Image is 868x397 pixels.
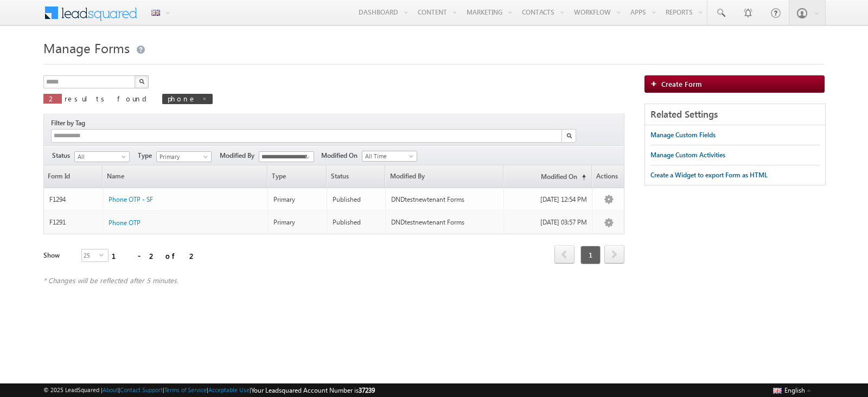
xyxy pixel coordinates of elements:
span: 2 [49,94,56,103]
span: Modified By [220,151,259,161]
span: All [75,152,126,162]
div: F1294 [49,195,98,204]
a: Phone OTP [108,218,141,228]
span: Type [138,151,156,161]
div: Related Settings [645,104,825,125]
div: Published [333,217,381,227]
span: Create Form [661,79,702,88]
a: Manage Custom Activities [650,145,725,165]
span: © 2025 LeadSquared | | | | | [43,385,375,395]
img: Search [566,133,572,138]
a: Form Id [44,165,102,188]
div: DNDtestnewtenant Forms [391,217,499,227]
span: results found [65,94,151,103]
span: Manage Forms [43,39,130,56]
a: All Time [362,151,417,162]
div: Primary [273,195,322,204]
a: next [604,246,624,264]
div: * Changes will be reflected after 5 minutes. [43,276,624,285]
span: next [604,245,624,264]
div: Create a Widget to export Form as HTML [650,170,768,180]
a: prev [554,246,575,264]
span: prev [554,245,575,264]
div: Published [333,195,381,204]
a: Contact Support [120,386,163,393]
span: 1 [580,246,601,264]
span: Phone OTP [108,219,141,227]
span: Primary [157,152,208,162]
a: Name [103,165,267,188]
a: Acceptable Use [208,386,250,393]
span: English [784,386,805,394]
div: Manage Custom Activities [650,150,725,160]
span: Actions [592,165,624,188]
span: Status [52,151,74,161]
button: English [770,383,814,396]
div: Primary [273,217,322,227]
div: 1 - 2 of 2 [112,249,197,262]
a: All [74,151,130,162]
div: Filter by Tag [51,117,89,129]
a: Primary [156,151,212,162]
a: Manage Custom Fields [650,125,716,145]
a: Show All Items [299,152,313,163]
span: 25 [82,249,99,261]
a: Create a Widget to export Form as HTML [650,165,768,185]
span: Phone OTP - SF [108,195,153,203]
a: Modified By [386,165,502,188]
img: add_icon.png [650,80,661,87]
span: (sorted ascending) [577,173,586,182]
a: Terms of Service [164,386,207,393]
div: [DATE] 03:57 PM [509,217,587,227]
span: Type [268,165,326,188]
span: Status [327,165,385,188]
span: 37239 [359,386,375,394]
span: select [99,252,108,257]
div: Manage Custom Fields [650,130,716,140]
div: [DATE] 12:54 PM [509,195,587,204]
a: Modified On(sorted ascending) [504,165,591,188]
div: Show [43,251,73,260]
span: Your Leadsquared Account Number is [251,386,375,394]
a: Phone OTP - SF [108,195,153,204]
div: F1291 [49,217,98,227]
span: All Time [362,151,414,161]
span: Modified On [321,151,362,161]
span: phone [168,94,196,103]
a: About [103,386,118,393]
div: DNDtestnewtenant Forms [391,195,499,204]
img: Search [139,79,144,84]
